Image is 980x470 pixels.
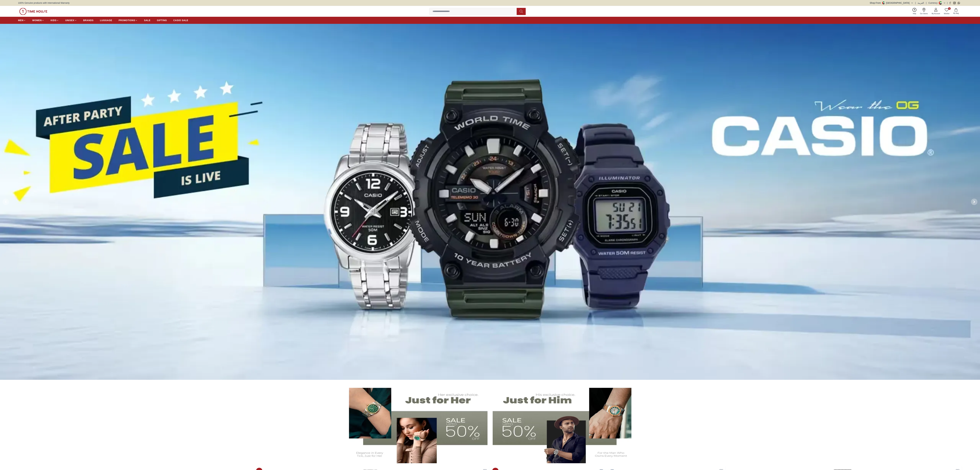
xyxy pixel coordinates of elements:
span: | [915,1,916,5]
span: BRANDS [83,19,94,22]
span: WOMEN [32,19,42,22]
img: ... [19,8,47,15]
span: Our Stores [919,12,929,15]
a: UNISEX [65,17,77,23]
span: UNISEX [65,19,74,22]
img: Men's Watches Banner [493,383,637,463]
button: العربية [918,1,924,5]
div: Currency [928,1,939,5]
a: Facebook [949,2,951,4]
a: BRANDS [83,17,94,23]
span: LUGGAGE [100,19,112,22]
span: My Account [930,12,941,15]
span: 100% Genuine products with International Warranty [18,1,70,5]
a: KIDS [51,17,59,23]
a: Whatsapp [958,2,960,4]
button: My Bag [951,8,961,15]
span: PROMOTIONS [119,19,135,22]
a: MEN [18,17,26,23]
span: GIFTING [157,19,167,22]
span: 0 [948,7,951,10]
span: Wishlist [943,12,951,15]
img: Women's Watches Banner [343,383,488,463]
button: Shop From[GEOGRAPHIC_DATA] [870,1,913,5]
span: | [926,1,927,5]
a: 0Wishlist [942,7,951,15]
span: | [947,1,948,5]
span: KIDS [51,19,56,22]
a: GIFTING [157,17,167,23]
span: MEN [18,19,23,22]
a: Our Stores [918,7,930,15]
a: CASIO SALE [173,17,188,23]
span: My Bag [952,12,960,14]
span: CASIO SALE [173,19,188,22]
a: LUGGAGE [100,17,112,23]
span: Help [912,12,917,15]
a: WOMEN [32,17,44,23]
a: PROMOTIONS [119,17,138,23]
a: Help [911,7,918,15]
img: United Arab Emirates [882,2,885,4]
span: SALE [144,19,150,22]
a: Instagram [953,2,956,4]
a: SALE [144,17,150,23]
